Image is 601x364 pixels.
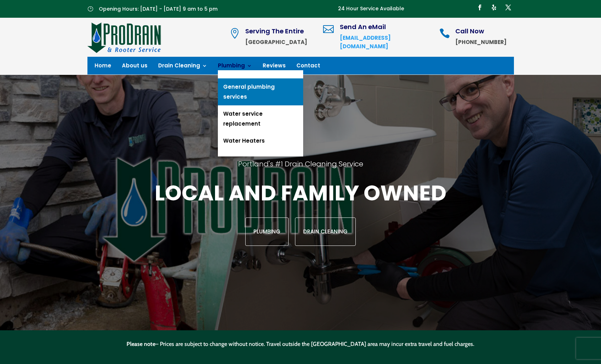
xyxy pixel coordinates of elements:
a: Home [95,63,111,71]
a: Follow on Yelp [488,2,500,13]
a: Plumbing [245,217,289,246]
span: Serving The Entire [245,27,304,35]
span: } [87,6,93,11]
strong: Please note [127,341,155,347]
div: Local and family owned [79,179,523,246]
h2: Portland's #1 Drain Cleaning Service [79,159,523,179]
a: Follow on Facebook [474,2,485,13]
p: 24 Hour Service Available [338,5,404,13]
a: About us [122,63,147,71]
a: Follow on X [503,2,514,13]
a: Plumbing [218,63,252,71]
a: [EMAIL_ADDRESS][DOMAIN_NAME] [340,34,391,50]
a: Water service replacement [218,105,303,132]
a: Reviews [263,63,286,71]
a: Contact [296,63,320,71]
p: – Prices are subject to change without notice. Travel outside the [GEOGRAPHIC_DATA] area may incu... [30,340,571,348]
strong: [PHONE_NUMBER] [455,38,506,46]
span:  [323,24,334,34]
strong: [GEOGRAPHIC_DATA] [245,38,307,46]
a: General plumbing services [218,78,303,105]
a: Water Heaters [218,132,303,149]
span: Send An eMail [340,22,386,31]
span: Call Now [455,27,484,35]
span:  [229,28,240,39]
span: Opening Hours: [DATE] - [DATE] 9 am to 5 pm [99,5,218,12]
a: Drain Cleaning [295,217,356,246]
span:  [439,28,450,39]
img: site-logo-100h [87,21,162,53]
a: Drain Cleaning [158,63,207,71]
